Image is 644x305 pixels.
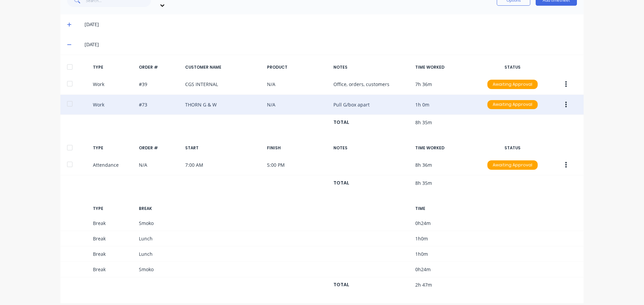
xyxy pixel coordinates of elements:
[482,145,543,151] div: STATUS
[333,145,410,151] div: NOTES
[415,145,476,151] div: TIME WORKED
[487,80,538,89] div: Awaiting Approval
[139,145,180,151] div: ORDER #
[267,64,328,70] div: PRODUCT
[93,64,134,70] div: TYPE
[415,64,476,70] div: TIME WORKED
[139,206,180,212] div: BREAK
[93,145,134,151] div: TYPE
[185,145,262,151] div: START
[487,100,538,109] div: Awaiting Approval
[482,64,543,70] div: STATUS
[85,41,577,48] div: [DATE]
[333,64,410,70] div: NOTES
[487,160,538,170] div: Awaiting Approval
[267,145,328,151] div: FINISH
[185,64,262,70] div: CUSTOMER NAME
[415,206,476,212] div: TIME
[139,64,180,70] div: ORDER #
[85,21,577,28] div: [DATE]
[93,206,134,212] div: TYPE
